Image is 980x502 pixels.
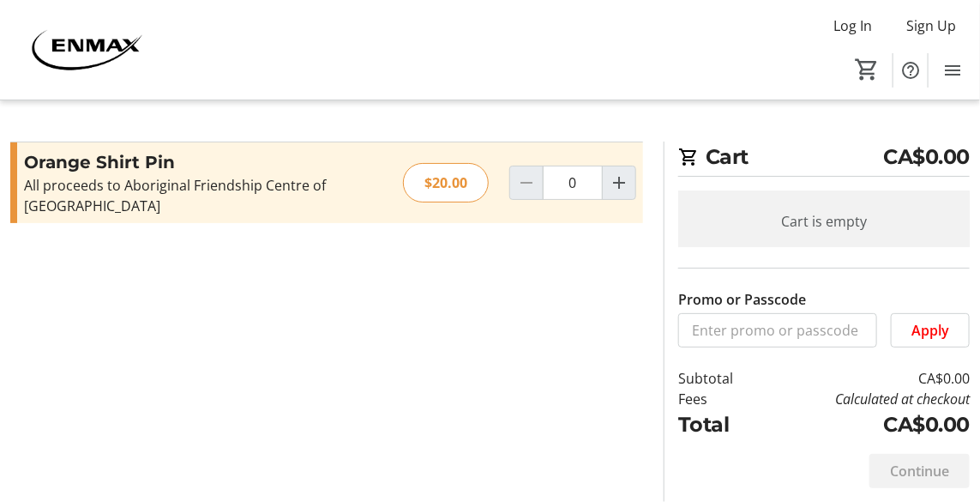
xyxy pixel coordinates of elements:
[762,389,970,409] td: Calculated at checkout
[884,142,971,172] span: CA$0.00
[851,54,882,85] button: Cart
[893,12,970,39] button: Sign Up
[891,313,970,348] button: Apply
[678,409,762,440] td: Total
[762,368,970,389] td: CA$0.00
[678,289,806,310] label: Promo or Passcode
[678,313,877,348] input: Enter promo or passcode
[24,149,382,175] h3: Orange Shirt Pin
[24,175,382,216] div: All proceeds to Aboriginal Friendship Centre of [GEOGRAPHIC_DATA]
[678,389,762,409] td: Fees
[820,12,886,39] button: Log In
[603,166,635,199] button: Increment by one
[906,15,956,36] span: Sign Up
[893,53,928,88] button: Help
[10,7,163,93] img: ENMAX 's Logo
[762,409,970,440] td: CA$0.00
[678,191,970,252] div: Cart is empty
[911,320,949,341] span: Apply
[935,53,970,88] button: Menu
[833,15,872,36] span: Log In
[543,166,603,200] input: Orange Shirt Pin Quantity
[678,368,762,389] td: Subtotal
[403,163,489,203] div: $20.00
[678,142,970,177] h2: Cart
